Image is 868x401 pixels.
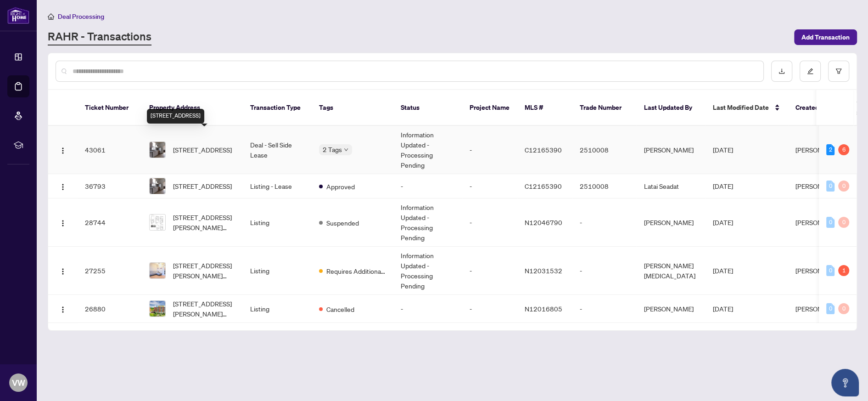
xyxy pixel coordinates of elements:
div: [STREET_ADDRESS] [147,109,204,124]
div: 1 [838,265,849,276]
span: [DATE] [713,182,733,190]
span: [PERSON_NAME] [795,182,845,190]
th: Trade Number [572,90,637,126]
span: [DATE] [713,266,733,275]
button: Logo [56,215,70,230]
td: Information Updated - Processing Pending [393,247,462,295]
th: Property Address [142,90,243,126]
span: N12031532 [525,266,562,275]
th: Tags [312,90,393,126]
td: - [462,198,517,247]
th: Project Name [462,90,517,126]
th: Last Modified Date [706,90,788,126]
div: 0 [826,303,834,314]
div: 0 [826,181,834,192]
td: - [572,198,637,247]
span: N12046790 [525,218,562,226]
button: Logo [56,301,70,316]
img: thumbnail-img [150,142,165,158]
td: Information Updated - Processing Pending [393,198,462,247]
span: [STREET_ADDRESS][PERSON_NAME][PERSON_NAME] [173,260,235,281]
img: thumbnail-img [150,215,165,230]
td: Deal - Sell Side Lease [243,126,312,174]
button: download [771,61,792,82]
img: thumbnail-img [150,301,165,316]
span: Requires Additional Docs [326,266,386,276]
span: [DATE] [713,218,733,226]
span: [PERSON_NAME] [795,305,845,313]
span: home [48,13,54,20]
span: [STREET_ADDRESS] [173,181,232,191]
span: Add Transaction [801,30,850,45]
td: Information Updated - Processing Pending [393,126,462,174]
td: 2510008 [572,126,637,174]
button: Logo [56,179,70,193]
th: Last Updated By [637,90,706,126]
span: filter [835,68,842,74]
span: [STREET_ADDRESS][PERSON_NAME][PERSON_NAME] [173,299,235,319]
span: download [778,68,785,74]
div: 2 [826,144,834,155]
img: Logo [59,147,67,154]
div: 0 [826,265,834,276]
td: Listing [243,198,312,247]
span: [PERSON_NAME] [795,266,845,275]
td: [PERSON_NAME] [637,126,706,174]
div: 0 [838,303,849,314]
div: 0 [838,181,849,192]
span: [PERSON_NAME] [795,146,845,154]
td: Listing - Lease [243,174,312,198]
th: Transaction Type [243,90,312,126]
td: 36793 [78,174,142,198]
div: 6 [838,144,849,155]
span: down [344,147,348,152]
span: Last Modified Date [713,102,769,113]
button: edit [800,61,821,82]
button: Logo [56,142,70,157]
span: C12165390 [525,182,562,190]
span: edit [807,68,813,74]
a: RAHR - Transactions [48,29,151,45]
img: thumbnail-img [150,178,165,194]
span: N12016805 [525,305,562,313]
img: Logo [59,220,67,227]
img: Logo [59,268,67,275]
td: - [572,247,637,295]
span: [STREET_ADDRESS] [173,145,232,155]
span: 2 Tags [323,144,342,155]
span: [DATE] [713,305,733,313]
td: 26880 [78,295,142,323]
th: Ticket Number [78,90,142,126]
span: Deal Processing [58,12,104,21]
th: MLS # [517,90,572,126]
td: Latai Seadat [637,174,706,198]
span: VW [12,376,25,389]
button: filter [828,61,849,82]
img: Logo [59,183,67,191]
span: Approved [326,181,355,192]
div: 0 [838,217,849,228]
button: Logo [56,263,70,278]
th: Created By [788,90,843,126]
td: 43061 [78,126,142,174]
td: - [393,174,462,198]
td: 2510008 [572,174,637,198]
td: Listing [243,295,312,323]
span: [STREET_ADDRESS][PERSON_NAME][PERSON_NAME] [173,212,235,232]
td: - [462,247,517,295]
button: Add Transaction [794,29,857,45]
div: 0 [826,217,834,228]
span: Cancelled [326,304,354,314]
td: - [462,126,517,174]
span: Suspended [326,218,359,228]
td: [PERSON_NAME] [637,198,706,247]
img: Logo [59,306,67,313]
span: [PERSON_NAME] [795,218,845,226]
span: C12165390 [525,146,562,154]
td: [PERSON_NAME] [637,295,706,323]
td: - [462,295,517,323]
td: Listing [243,247,312,295]
td: - [462,174,517,198]
img: logo [7,7,29,24]
td: - [393,295,462,323]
